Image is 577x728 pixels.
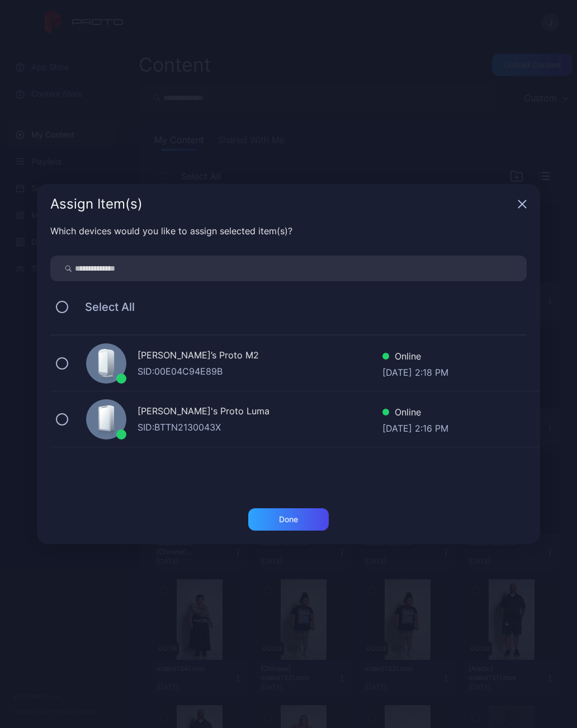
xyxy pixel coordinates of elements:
div: [PERSON_NAME]'s Proto Luma [138,404,382,420]
span: Select All [74,300,135,314]
div: Online [382,405,448,422]
div: Which devices would you like to assign selected item(s)? [50,224,527,238]
div: Online [382,349,448,366]
div: Assign Item(s) [50,197,513,211]
button: Done [248,508,329,531]
div: [PERSON_NAME]’s Proto M2 [138,348,382,365]
div: SID: BTTN2130043X [138,420,382,434]
div: [DATE] 2:16 PM [382,422,448,433]
div: [DATE] 2:18 PM [382,366,448,377]
div: SID: 00E04C94E89B [138,365,382,378]
div: Done [279,515,298,524]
